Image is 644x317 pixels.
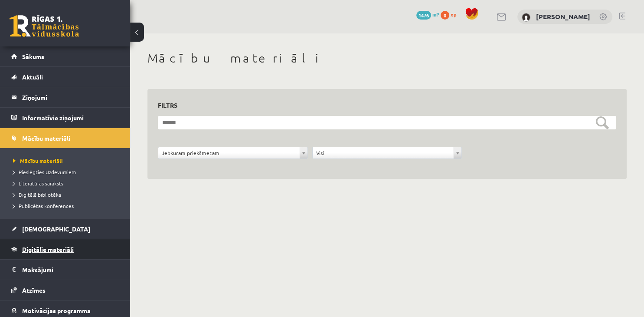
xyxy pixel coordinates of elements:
legend: Informatīvie ziņojumi [22,108,119,128]
span: Digitālā bibliotēka [13,191,61,198]
span: 1476 [416,11,431,20]
span: mP [432,11,439,18]
a: 1476 mP [416,11,439,18]
a: Informatīvie ziņojumi [11,108,119,128]
span: Mācību materiāli [22,134,70,142]
a: Publicētas konferences [13,202,121,210]
h3: Filtrs [158,99,606,111]
a: Literatūras saraksts [13,179,121,187]
a: Digitālie materiāli [11,239,119,259]
span: [DEMOGRAPHIC_DATA] [22,225,90,233]
span: Visi [316,147,451,158]
a: Maksājumi [11,260,119,280]
a: Jebkuram priekšmetam [158,147,307,158]
a: 0 xp [441,11,461,18]
a: Sākums [11,46,119,66]
a: Aktuāli [11,67,119,87]
span: Aktuāli [22,73,43,81]
a: Atzīmes [11,280,119,300]
span: Motivācijas programma [22,307,91,314]
a: Rīgas 1. Tālmācības vidusskola [10,15,79,37]
legend: Maksājumi [22,260,119,280]
a: [PERSON_NAME] [536,12,590,21]
span: Jebkuram priekšmetam [162,147,296,158]
span: Digitālie materiāli [22,245,74,253]
a: Digitālā bibliotēka [13,191,121,198]
span: Pieslēgties Uzdevumiem [13,168,76,175]
span: Mācību materiāli [13,157,63,164]
a: [DEMOGRAPHIC_DATA] [11,219,119,239]
span: 0 [441,11,449,20]
a: Ziņojumi [11,87,119,107]
span: Publicētas konferences [13,202,74,209]
a: Mācību materiāli [11,128,119,148]
span: xp [451,11,456,18]
img: Katrīna Kalnkaziņa [522,13,530,22]
span: Sākums [22,53,44,60]
legend: Ziņojumi [22,87,119,107]
a: Visi [313,147,462,158]
a: Pieslēgties Uzdevumiem [13,168,121,176]
span: Atzīmes [22,286,46,294]
a: Mācību materiāli [13,157,121,165]
span: Literatūras saraksts [13,180,63,187]
h1: Mācību materiāli [147,51,627,66]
